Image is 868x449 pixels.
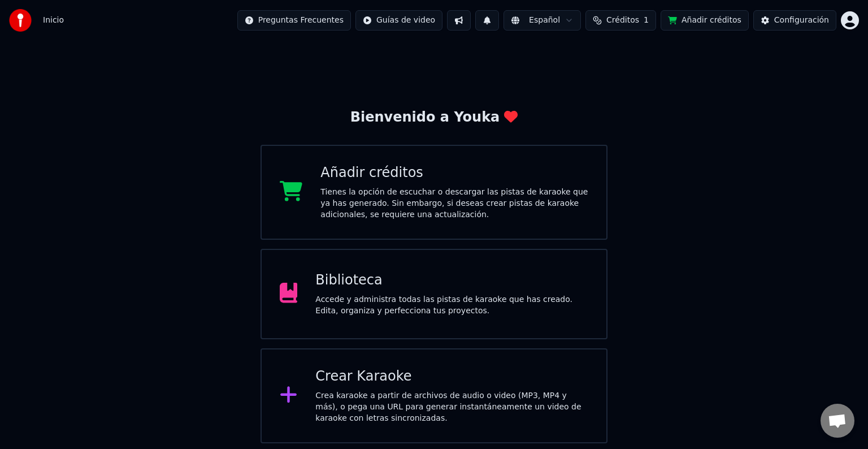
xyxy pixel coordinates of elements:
span: 1 [644,15,649,26]
button: Guías de video [355,10,442,31]
button: Créditos1 [585,10,656,31]
div: Biblioteca [315,271,588,290]
span: Créditos [606,15,639,26]
div: Añadir créditos [320,164,588,182]
img: youka [9,9,32,32]
div: Tienes la opción de escuchar o descargar las pistas de karaoke que ya has generado. Sin embargo, ... [320,187,588,221]
span: Inicio [43,15,64,26]
div: Crea karaoke a partir de archivos de audio o video (MP3, MP4 y más), o pega una URL para generar ... [315,390,588,424]
div: Configuración [774,15,829,26]
div: Bienvenido a Youka [350,109,518,127]
button: Preguntas Frecuentes [237,10,351,31]
div: Chat abierto [821,404,854,438]
div: Accede y administra todas las pistas de karaoke que has creado. Edita, organiza y perfecciona tus... [315,294,588,317]
button: Añadir créditos [661,10,749,31]
button: Configuración [753,10,836,31]
nav: breadcrumb [43,15,64,26]
div: Crear Karaoke [315,368,588,386]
